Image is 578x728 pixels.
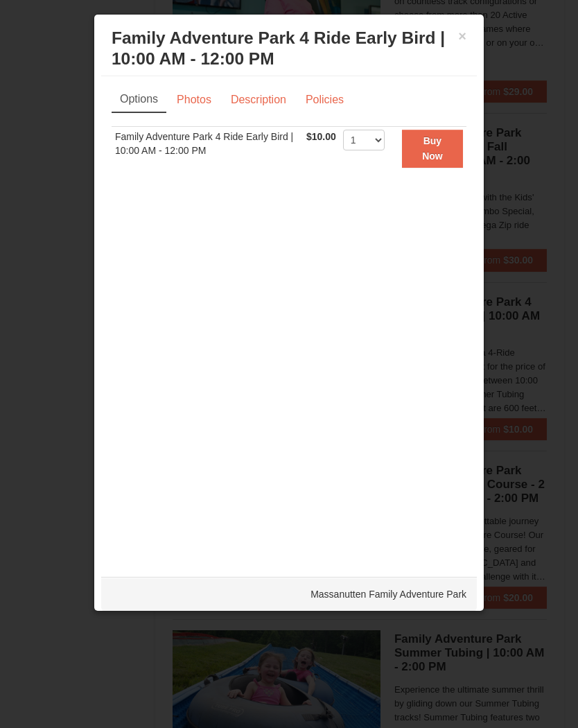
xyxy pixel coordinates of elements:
[297,87,353,113] a: Policies
[422,135,443,162] strong: Buy Now
[112,28,466,69] h3: Family Adventure Park 4 Ride Early Bird | 10:00 AM - 12:00 PM
[112,87,166,113] a: Options
[458,29,466,43] button: ×
[306,131,336,142] span: $10.00
[222,87,295,113] a: Description
[168,87,220,113] a: Photos
[402,130,463,168] button: Buy Now
[101,577,477,612] div: Massanutten Family Adventure Park
[112,127,303,171] td: Family Adventure Park 4 Ride Early Bird | 10:00 AM - 12:00 PM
